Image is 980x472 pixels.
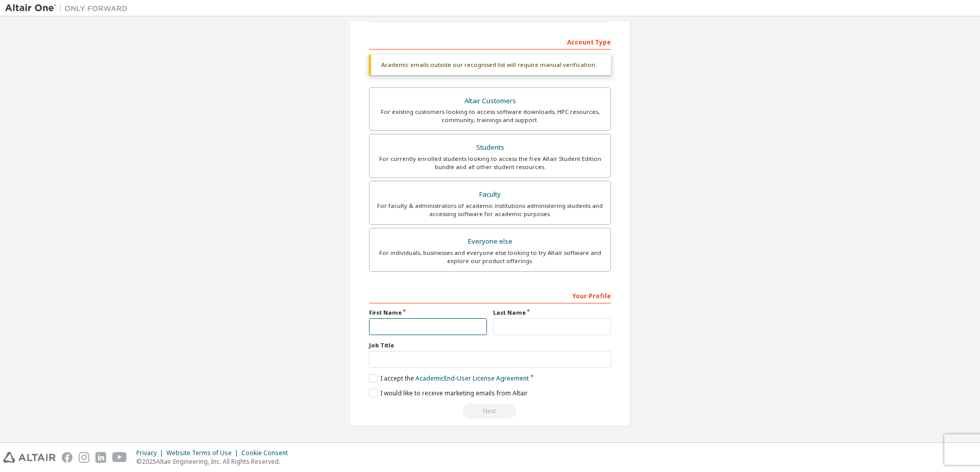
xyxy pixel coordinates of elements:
img: facebook.svg [62,452,72,463]
p: © 2025 Altair Engineering, Inc. All Rights Reserved. [136,457,294,466]
label: First Name [369,309,487,317]
div: For currently enrolled students looking to access the free Altair Student Edition bundle and all ... [376,155,604,171]
div: For individuals, businesses and everyone else looking to try Altair software and explore our prod... [376,249,604,265]
div: Privacy [136,449,166,457]
label: Job Title [369,341,611,349]
img: instagram.svg [79,452,89,463]
img: youtube.svg [112,452,127,463]
label: Last Name [493,309,611,317]
div: Cookie Consent [241,449,294,457]
label: I would like to receive marketing emails from Altair [369,389,528,397]
div: Faculty [376,187,604,202]
label: I accept the [369,374,529,383]
div: Everyone else [376,234,604,249]
div: Your Profile [369,287,611,303]
div: Read and acccept EULA to continue [369,404,611,419]
div: For existing customers looking to access software downloads, HPC resources, community, trainings ... [376,108,604,124]
a: Academic End-User License Agreement [415,374,529,383]
img: Altair One [5,3,133,13]
div: Website Terms of Use [166,449,241,457]
div: Account Type [369,33,611,50]
img: linkedin.svg [95,452,106,463]
div: Academic emails outside our recognised list will require manual verification. [369,55,611,75]
div: For faculty & administrators of academic institutions administering students and accessing softwa... [376,202,604,218]
img: altair_logo.svg [3,452,56,463]
div: Altair Customers [376,94,604,108]
div: Students [376,140,604,155]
